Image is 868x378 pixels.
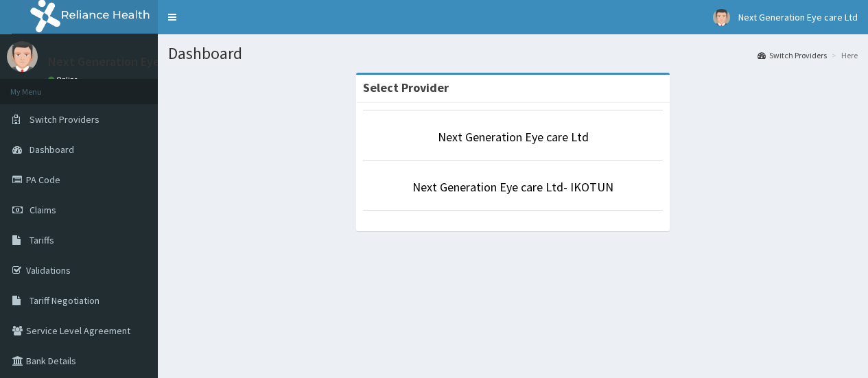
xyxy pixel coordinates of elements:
[168,45,858,62] h1: Dashboard
[30,234,54,246] span: Tariffs
[828,49,858,61] li: Here
[48,56,207,68] p: Next Generation Eye care Ltd
[30,204,56,216] span: Claims
[412,179,613,195] a: Next Generation Eye care Ltd- IKOTUN
[30,294,99,307] span: Tariff Negotiation
[7,41,38,72] img: User Image
[758,49,827,61] a: Switch Providers
[713,9,730,26] img: User Image
[363,80,449,95] strong: Select Provider
[30,143,74,156] span: Dashboard
[48,75,81,84] a: Online
[30,113,99,126] span: Switch Providers
[738,11,858,23] span: Next Generation Eye care Ltd
[438,129,589,145] a: Next Generation Eye care Ltd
